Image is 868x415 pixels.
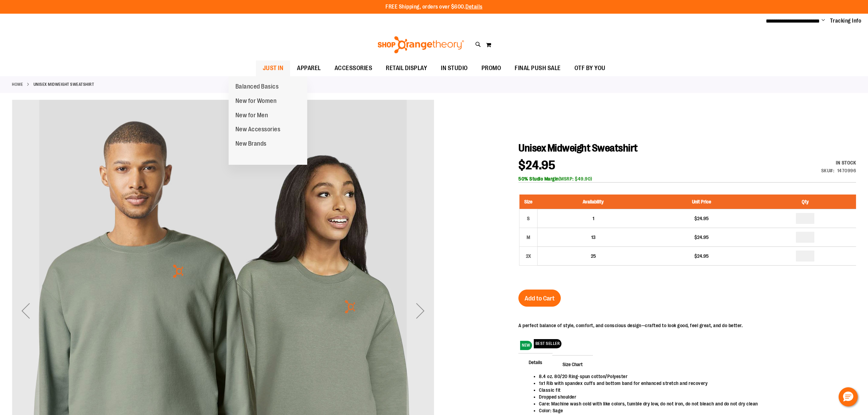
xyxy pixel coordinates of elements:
span: Details [518,353,553,371]
span: New Brands [235,140,267,149]
button: Account menu [822,17,825,24]
a: Balanced Basics [229,80,286,94]
a: New for Men [229,108,275,123]
span: New for Men [235,112,268,120]
div: 2X [523,251,533,261]
span: Size Chart [552,355,593,373]
li: Dropped shoulder [539,393,849,400]
a: New for Women [229,94,284,108]
img: Shop Orangetheory [377,36,465,53]
span: Add to Cart [525,295,555,302]
a: Details [465,4,483,10]
a: APPAREL [290,61,328,76]
a: New Accessories [229,122,287,137]
button: Add to Cart [518,290,561,307]
li: Classic fit [539,387,849,393]
span: 13 [591,235,596,240]
button: Hello, have a question? Let’s chat. [839,387,858,406]
strong: Unisex Midweight Sweatshirt [33,81,94,88]
span: JUST IN [263,61,284,76]
span: New for Women [235,97,277,106]
th: Unit Price [649,195,754,209]
p: FREE Shipping, orders over $600. [385,3,483,11]
b: 50% Studio Margin [518,176,559,182]
div: (MSRP: $49.90) [518,175,856,182]
span: IN STUDIO [441,61,468,76]
li: Color: Sage [539,407,849,414]
li: 1x1 Rib with spandex cuffs and bottom band for enhanced stretch and recovery [539,380,849,387]
th: Size [519,195,538,209]
li: Care: Machine wash cold with like colors, tumble dry low, do not iron, do not bleach and do not d... [539,400,849,407]
div: M [523,232,533,242]
div: 1470996 [837,167,856,174]
span: New Accessories [235,126,281,134]
div: $24.95 [652,215,750,222]
a: Home [12,81,23,88]
a: FINAL PUSH SALE [508,61,568,76]
th: Qty [754,195,856,209]
a: RETAIL DISPLAY [379,61,434,76]
span: Balanced Basics [235,83,279,92]
div: $24.95 [652,234,750,241]
span: FINAL PUSH SALE [515,61,561,76]
span: $24.95 [518,158,555,172]
span: BEST SELLER [534,339,562,348]
div: Availability [821,159,856,166]
span: 25 [591,253,596,259]
strong: SKU [821,168,835,173]
a: Tracking Info [830,17,862,25]
a: New Brands [229,137,273,151]
th: Availability [538,195,649,209]
a: OTF BY YOU [568,61,612,76]
a: PROMO [475,61,508,76]
a: JUST IN [256,61,290,76]
span: ACCESSORIES [335,61,372,76]
span: PROMO [482,61,501,76]
span: APPAREL [297,61,321,76]
div: S [523,213,533,224]
span: 1 [593,216,594,221]
div: $24.95 [652,253,750,259]
a: ACCESSORIES [328,61,379,76]
span: NEW [520,341,532,350]
div: In stock [821,159,856,166]
a: IN STUDIO [434,61,475,76]
span: OTF BY YOU [574,61,606,76]
span: Unisex Midweight Sweatshirt [518,142,638,154]
ul: JUST IN [229,76,307,165]
li: 8.4 oz. 80/20 Ring-spun cotton/Polyester [539,373,849,380]
div: A perfect balance of style, comfort, and conscious design—crafted to look good, feel great, and d... [518,322,743,329]
span: RETAIL DISPLAY [386,61,427,76]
